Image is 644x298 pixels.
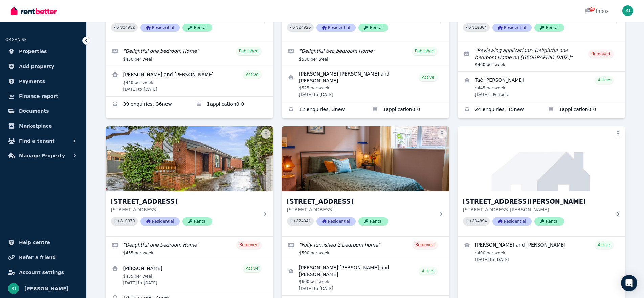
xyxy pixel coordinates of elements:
[316,217,356,226] span: Residential
[190,97,273,113] a: Applications for 4/282 Langridge Street, Abbotsford
[541,102,625,118] a: Applications for unit 5/1 Larnoo Avenue, Brunswick West
[296,219,311,224] code: 324941
[5,37,27,42] span: ORGANISE
[613,129,623,139] button: More options
[120,219,135,224] code: 310370
[19,107,49,115] span: Documents
[492,217,532,226] span: Residential
[106,260,273,290] a: View details for Pranav Roy
[19,122,52,130] span: Marketplace
[5,149,81,163] button: Manage Property
[282,43,449,66] a: Edit listing: Delightful two bedroom Home
[458,102,541,118] a: Enquiries for unit 5/1 Larnoo Avenue, Brunswick West
[358,24,388,32] span: Rental
[19,77,45,85] span: Payments
[106,66,273,96] a: View details for LEWELYN BRADLEY TOLLETT and Merina Penanueva
[5,60,81,73] a: Add property
[287,206,435,213] p: [STREET_ADDRESS]
[621,275,637,291] div: Open Intercom Messenger
[453,125,629,193] img: 2/1 Fleming St, Brunswick West
[534,24,564,32] span: Rental
[106,126,273,191] img: unit 2/1 Larnoo Avenue, Brunswick West
[106,43,273,66] a: Edit listing: Delightful one bedroom Home
[111,206,259,213] p: [STREET_ADDRESS]
[5,236,81,249] a: Help centre
[290,26,295,29] small: PID
[24,284,68,293] span: [PERSON_NAME]
[290,219,295,223] small: PID
[589,7,595,11] span: 95
[11,6,57,16] img: RentBetter
[282,66,449,102] a: View details for Leala Rose Carney-Chapus and Jack McGregor-Smith
[19,47,47,56] span: Properties
[5,74,81,88] a: Payments
[19,92,58,100] span: Finance report
[114,219,119,223] small: PID
[140,24,180,32] span: Residential
[282,260,449,295] a: View details for Yulia Vorob'eva and Eamon Sheehy
[5,251,81,264] a: Refer a friend
[296,25,311,30] code: 324925
[106,126,273,236] a: unit 2/1 Larnoo Avenue, Brunswick West[STREET_ADDRESS][STREET_ADDRESS]PID 310370ResidentialRental
[282,126,449,236] a: 1/282 Langridge Street, Abbotsford[STREET_ADDRESS][STREET_ADDRESS]PID 324941ResidentialRental
[472,219,487,224] code: 384894
[458,72,625,102] a: View details for Taé Jean Julien
[19,137,55,145] span: Find a tenant
[622,5,633,16] img: Bom Jin
[5,89,81,103] a: Finance report
[111,197,259,206] h3: [STREET_ADDRESS]
[458,237,625,267] a: View details for Thomas Ian Reeves and Yuki Kumazaki
[472,25,487,30] code: 310364
[8,283,19,294] img: Bom Jin
[5,265,81,279] a: Account settings
[182,24,212,32] span: Rental
[282,102,365,118] a: Enquiries for 5/282 Langridge Street, Abbotsford
[19,152,65,160] span: Manage Property
[282,126,449,191] img: 1/282 Langridge Street, Abbotsford
[466,26,471,29] small: PID
[287,197,435,206] h3: [STREET_ADDRESS]
[261,129,271,139] button: More options
[114,26,119,29] small: PID
[534,217,564,226] span: Rental
[585,8,609,15] div: Inbox
[458,126,625,236] a: 2/1 Fleming St, Brunswick West[STREET_ADDRESS][PERSON_NAME][STREET_ADDRESS][PERSON_NAME]PID 38489...
[466,219,471,223] small: PID
[106,97,190,113] a: Enquiries for 4/282 Langridge Street, Abbotsford
[282,237,449,260] a: Edit listing: Fully furnished 2 bedroom home
[437,129,447,139] button: More options
[492,24,532,32] span: Residential
[19,253,56,261] span: Refer a friend
[365,102,449,118] a: Applications for 5/282 Langridge Street, Abbotsford
[19,268,64,276] span: Account settings
[5,45,81,58] a: Properties
[463,197,610,206] h3: [STREET_ADDRESS][PERSON_NAME]
[182,217,212,226] span: Rental
[316,24,356,32] span: Residential
[19,238,50,247] span: Help centre
[463,206,610,213] p: [STREET_ADDRESS][PERSON_NAME]
[106,237,273,260] a: Edit listing: Delightful one bedroom Home
[5,134,81,148] button: Find a tenant
[5,104,81,118] a: Documents
[358,217,388,226] span: Rental
[140,217,180,226] span: Residential
[5,119,81,133] a: Marketplace
[19,62,54,70] span: Add property
[458,43,625,71] a: Edit listing: Reviewing applications- Delightful one bedroom Home on Larnoo Ave
[120,25,135,30] code: 324932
